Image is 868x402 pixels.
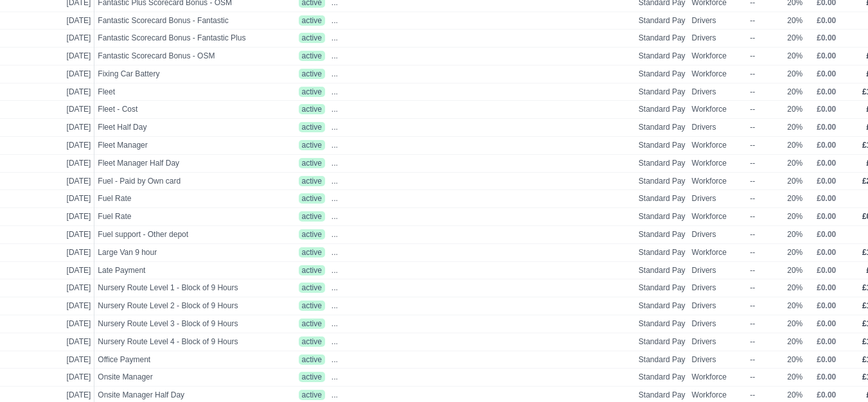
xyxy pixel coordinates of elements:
td: Standard Pay [635,243,689,261]
span: £0.00 [817,33,836,42]
td: Drivers [689,333,747,351]
td: Workforce [689,208,747,226]
span: Fleet - Cost [98,104,292,115]
td: 20% [784,226,806,244]
span: active [299,69,325,79]
span: Nursery Route Level 4 - Block of 9 Hours [98,336,292,347]
span: £0.00 [817,159,836,168]
span: active [299,283,325,293]
td: Standard Pay [635,279,689,297]
span: Fuel Rate [98,193,292,204]
span: ... [332,15,338,26]
td: 20% [784,101,806,119]
td: 20% [784,279,806,297]
td: -- [747,83,784,101]
span: ... [332,87,338,98]
td: Drivers [689,83,747,101]
td: Drivers [689,315,747,333]
span: Fuel - Paid by Own card [98,176,292,187]
span: Office Payment [98,354,292,365]
span: ... [332,354,338,365]
span: Fleet Half Day [98,122,292,133]
td: Standard Pay [635,137,689,155]
span: active [299,301,325,311]
td: Standard Pay [635,30,689,48]
td: Standard Pay [635,12,689,30]
td: Drivers [689,226,747,244]
span: active [299,87,325,97]
span: Fantastic Scorecard Bonus - Fantastic Plus [98,33,292,44]
td: -- [747,137,784,155]
td: Standard Pay [635,208,689,226]
td: Standard Pay [635,351,689,369]
span: ... [332,176,338,187]
td: Standard Pay [635,154,689,172]
span: ... [332,51,338,62]
span: ... [332,69,338,80]
span: £0.00 [817,123,836,132]
td: Workforce [689,101,747,119]
td: 20% [784,261,806,279]
span: active [299,336,325,347]
td: Workforce [689,154,747,172]
td: Standard Pay [635,369,689,387]
td: Standard Pay [635,333,689,351]
td: -- [747,65,784,83]
span: Fleet [98,87,292,98]
span: £0.00 [817,337,836,346]
td: -- [747,12,784,30]
span: active [299,211,325,222]
span: £0.00 [817,248,836,257]
td: 20% [784,48,806,66]
span: active [299,229,325,240]
span: active [299,372,325,382]
span: active [299,158,325,168]
td: -- [747,333,784,351]
span: active [299,176,325,186]
span: Fantastic Scorecard Bonus - Fantastic [98,15,292,26]
span: active [299,122,325,132]
td: -- [747,119,784,137]
td: Standard Pay [635,48,689,66]
td: -- [747,315,784,333]
td: Standard Pay [635,119,689,137]
td: Workforce [689,48,747,66]
td: -- [747,297,784,315]
td: 20% [784,30,806,48]
span: ... [332,247,338,258]
span: active [299,354,325,365]
span: ... [332,265,338,276]
td: Drivers [689,190,747,208]
span: £0.00 [817,141,836,150]
span: active [299,15,325,26]
td: Standard Pay [635,315,689,333]
span: £0.00 [817,51,836,60]
td: Standard Pay [635,83,689,101]
td: 20% [784,154,806,172]
span: Fixing Car Battery [98,69,292,80]
td: Standard Pay [635,190,689,208]
td: Drivers [689,119,747,137]
td: -- [747,172,784,190]
span: Fleet Manager Half Day [98,158,292,169]
span: ... [332,193,338,204]
td: 20% [784,315,806,333]
td: 20% [784,190,806,208]
span: active [299,247,325,258]
td: Workforce [689,243,747,261]
span: ... [332,301,338,311]
span: Fantastic Scorecard Bonus - OSM [98,51,292,62]
span: ... [332,140,338,151]
td: Drivers [689,297,747,315]
span: ... [332,390,338,401]
td: -- [747,261,784,279]
td: Drivers [689,351,747,369]
td: 20% [784,137,806,155]
span: active [299,140,325,150]
td: Drivers [689,12,747,30]
span: Fuel Rate [98,211,292,222]
td: Drivers [689,30,747,48]
td: Workforce [689,369,747,387]
td: -- [747,369,784,387]
td: 20% [784,83,806,101]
